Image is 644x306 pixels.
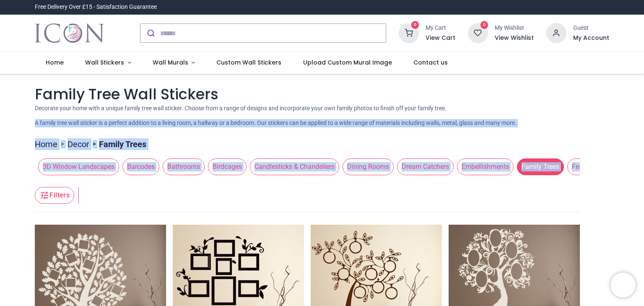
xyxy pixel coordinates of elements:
button: Barcodes [119,158,159,175]
button: Family Trees [514,158,564,175]
button: Birdcages [205,158,247,175]
div: Guest [573,24,609,32]
img: Icon Wall Stickers [35,21,104,45]
span: Birdcages [208,158,247,175]
p: A family tree wall sticker is a perfect addition to a living room, a hallway or a bedroom. Our st... [35,119,609,127]
span: Embellishments [457,158,514,175]
span: Barcodes [122,158,159,175]
a: Logo of Icon Wall Stickers [35,21,104,45]
span: Dream Catchers [397,158,454,175]
span: Home [46,58,64,67]
a: View Wishlist [495,34,534,42]
button: Candlesticks & Chandeliers [247,158,339,175]
p: Decorate your home with a unique family tree wall sticker. Choose from a range of designs and inc... [35,104,609,113]
span: > [89,140,99,148]
button: Bathrooms [159,158,205,175]
div: Free Delivery Over £15 - Satisfaction Guarantee [35,3,157,11]
li: Family Trees [89,138,146,150]
button: Dream Catchers [394,158,454,175]
span: Upload Custom Mural Image [303,58,392,67]
span: Wall Stickers [85,58,124,67]
button: Embellishments [454,158,514,175]
a: My Account [573,34,609,42]
a: Wall Murals [142,52,206,74]
span: Candlesticks & Chandeliers [250,158,339,175]
span: Dining Rooms [343,158,394,175]
span: Feathers [567,158,602,175]
span: Wall Murals [153,58,188,67]
span: Contact us [413,58,448,67]
a: Decor [68,138,89,150]
button: Filters [35,187,74,204]
iframe: Brevo live chat [610,272,636,298]
span: Bathrooms [163,158,205,175]
a: Home [35,138,57,150]
a: 0 [468,29,488,36]
a: 0 [399,29,419,36]
a: Wall Stickers [74,52,142,74]
span: > [57,140,68,148]
a: View Cart [426,34,455,42]
span: Custom Wall Stickers [216,58,281,67]
h1: Family Tree Wall Stickers [35,84,609,104]
button: Feathers [564,158,602,175]
span: Family Trees [517,158,564,175]
iframe: Customer reviews powered by Trustpilot [433,3,609,11]
sup: 0 [411,21,419,29]
sup: 0 [480,21,488,29]
span: 3D Window Landscapes [38,158,119,175]
button: 3D Window Landscapes [35,158,119,175]
div: My Cart [426,24,455,32]
button: Submit [140,24,160,42]
button: Dining Rooms [339,158,394,175]
div: My Wishlist [495,24,534,32]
